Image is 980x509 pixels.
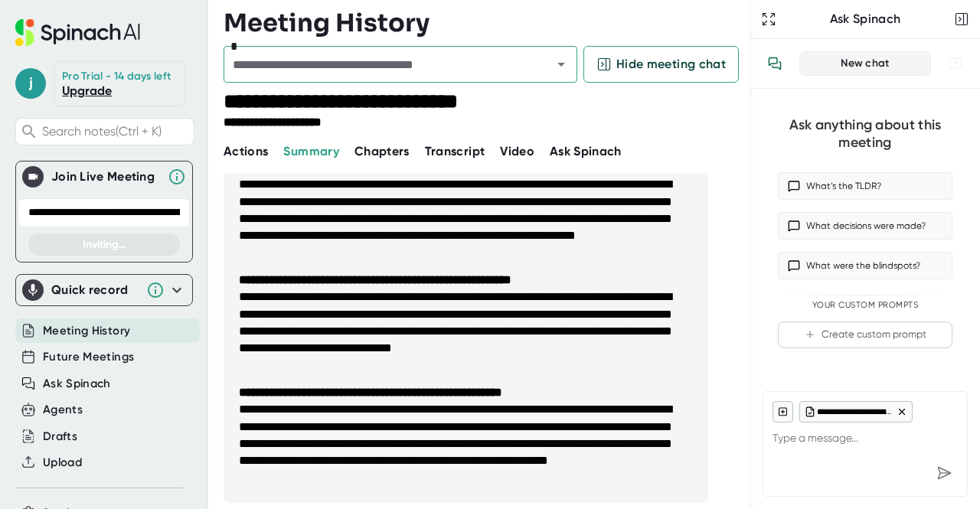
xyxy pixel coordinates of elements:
[778,300,952,311] div: Your Custom Prompts
[224,142,268,161] button: Actions
[62,83,112,98] a: Upgrade
[83,238,126,251] span: Inviting…
[778,252,952,279] button: What were the blindspots?
[28,233,180,256] button: Inviting…
[550,54,572,75] button: Open
[779,11,951,27] div: Ask Spinach
[500,142,534,161] button: Video
[778,212,952,240] button: What decisions were made?
[778,116,952,151] div: Ask anything about this meeting
[550,142,622,161] button: Ask Spinach
[283,142,338,161] button: Summary
[22,275,186,305] div: Quick record
[758,8,779,30] button: Expand to Ask Spinach page
[425,144,485,158] span: Transcript
[550,144,622,158] span: Ask Spinach
[43,401,83,419] button: Agents
[425,142,485,161] button: Transcript
[51,282,139,298] div: Quick record
[616,55,726,73] span: Hide meeting chat
[500,144,534,158] span: Video
[583,46,739,83] button: Hide meeting chat
[43,375,111,393] button: Ask Spinach
[951,8,972,30] button: Close conversation sidebar
[43,428,77,445] button: Drafts
[62,70,171,83] div: Pro Trial - 14 days left
[15,68,46,99] span: j
[283,144,338,158] span: Summary
[43,348,134,366] button: Future Meetings
[778,172,952,200] button: What’s the TLDR?
[43,454,82,471] button: Upload
[759,48,790,79] button: View conversation history
[224,8,430,38] h3: Meeting History
[354,142,410,161] button: Chapters
[51,169,160,184] div: Join Live Meeting
[354,144,410,158] span: Chapters
[42,124,190,139] span: Search notes (Ctrl + K)
[25,169,41,184] img: Join Live Meeting
[22,162,186,192] div: Join Live MeetingJoin Live Meeting
[778,321,952,348] button: Create custom prompt
[809,57,921,70] div: New chat
[930,459,958,487] div: Send message
[224,144,268,158] span: Actions
[43,322,130,340] button: Meeting History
